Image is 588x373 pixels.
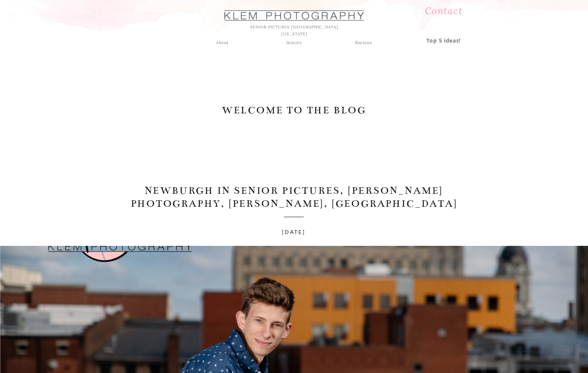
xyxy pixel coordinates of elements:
[122,184,467,210] h1: Newburgh IN Senior Pictures, [PERSON_NAME] Photography, [PERSON_NAME], [GEOGRAPHIC_DATA]
[280,39,308,46] a: Seniors
[418,36,469,43] a: Top 5 ideas!
[237,227,351,240] h3: [DATE]
[414,2,473,21] a: Contact
[221,104,367,119] a: WELCOME TO THE BLOG
[213,39,233,46] a: About
[244,24,344,31] h1: SENIOR PICTURES [GEOGRAPHIC_DATA] [US_STATE]
[346,39,382,46] a: Reviews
